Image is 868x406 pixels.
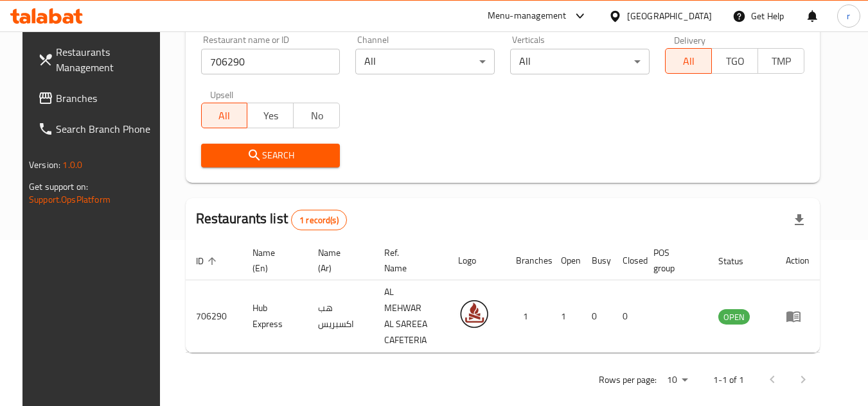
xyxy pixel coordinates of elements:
a: Search Branch Phone [28,114,168,144]
div: All [510,49,650,74]
a: Restaurants Management [28,37,168,83]
th: Action [775,241,820,280]
button: No [293,103,340,128]
span: Search [211,148,330,164]
th: Open [551,241,581,280]
p: Rows per page: [599,372,657,388]
div: OPEN [718,309,750,325]
th: Branches [506,241,551,280]
span: All [671,52,707,71]
th: Logo [448,241,506,280]
button: TGO [711,48,758,74]
span: All [207,106,243,125]
span: TMP [763,52,799,71]
img: Hub Express [458,298,490,330]
button: Yes [247,103,294,128]
label: Upsell [210,90,234,99]
span: 1 record(s) [292,214,346,226]
td: 706290 [186,280,242,353]
span: TGO [717,52,753,71]
div: [GEOGRAPHIC_DATA] [627,9,712,23]
span: Name (En) [252,245,293,276]
span: Restaurants Management [56,44,157,75]
div: Menu-management [488,8,567,24]
span: No [299,106,335,125]
span: ID [196,253,220,269]
span: 1.0.0 [62,156,82,173]
td: 1 [506,280,551,353]
td: 0 [612,280,643,353]
button: TMP [757,48,804,74]
a: Branches [28,83,168,114]
div: Total records count [291,210,347,230]
table: enhanced table [186,241,820,353]
th: Closed [612,241,643,280]
td: AL MEHWAR AL SAREEA CAFETERIA [374,280,448,353]
div: Menu [786,309,810,324]
td: Hub Express [242,280,308,353]
span: POS group [653,245,693,276]
span: Yes [252,106,288,125]
td: 1 [551,280,581,353]
h2: Restaurants list [196,209,347,230]
button: Search [201,144,341,167]
label: Delivery [674,35,706,44]
span: Branches [56,90,157,106]
button: All [665,48,712,74]
td: 0 [581,280,612,353]
span: Version: [29,156,60,173]
td: هب اكسبريس [308,280,374,353]
span: Name (Ar) [318,245,359,276]
span: OPEN [718,310,750,325]
th: Busy [581,241,612,280]
span: r [847,9,850,23]
div: All [355,49,495,74]
span: Get support on: [29,178,88,195]
span: Search Branch Phone [56,121,157,137]
button: All [201,103,248,128]
input: Search for restaurant name or ID.. [201,49,341,74]
div: Export file [784,205,815,235]
p: 1-1 of 1 [713,372,744,388]
div: Rows per page: [662,371,693,390]
span: Ref. Name [384,245,432,276]
span: Status [718,253,760,269]
a: Support.OpsPlatform [29,191,111,208]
